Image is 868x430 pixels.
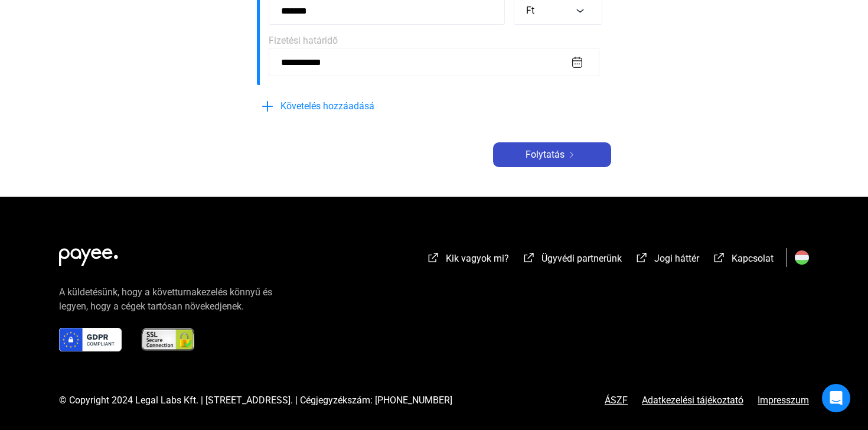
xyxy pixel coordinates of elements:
[795,250,809,265] img: HU.svg
[59,395,452,406] font: © Copyright 2024 Legal Labs Kft. | [STREET_ADDRESS]. | Cégjegyzékszám: [PHONE_NUMBER]
[635,252,649,263] img: külső-link-fehér
[541,253,622,264] font: Ügyvédi partnerünk
[654,253,699,264] font: Jogi háttér
[642,395,743,406] font: Adatkezelési tájékoztató
[260,99,275,113] img: pluszkék
[426,252,440,263] img: külső-link-fehér
[712,252,726,263] img: külső-link-fehér
[493,142,611,167] button: Folytatásjobbra nyíl-fehér
[822,384,850,412] div: Intercom Messenger megnyitása
[522,252,536,263] img: külső-link-fehér
[605,396,628,405] a: ÁSZF
[758,395,809,406] font: Impresszum
[526,5,534,16] font: Ft
[605,395,628,406] font: ÁSZF
[59,242,118,266] img: white-payee-white-dot.svg
[59,328,122,351] img: gdpr
[426,255,509,266] a: külső-link-fehérKik vagyok mi?
[269,35,338,46] font: Fizetési határidő
[59,286,272,312] font: A küldetésünk, hogy a követturnakezelés könnyű és legyen, hogy a cégek tartósan növekedjenek.
[758,396,809,405] a: Impresszum
[257,94,434,119] button: pluszkékKövetelés hozzáadásá
[732,253,774,264] font: Kapcsolat
[446,253,509,264] font: Kik vagyok mi?
[564,152,579,158] img: jobbra nyíl-fehér
[280,100,374,112] font: Követelés hozzáadásá
[526,149,564,160] font: Folytatás
[522,255,622,266] a: külső-link-fehérÜgyvédi partnerünk
[141,328,195,351] img: ssl
[635,255,699,266] a: külső-link-fehérJogi háttér
[628,396,758,405] a: Adatkezelési tájékoztató
[712,255,774,266] a: külső-link-fehérKapcsolat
